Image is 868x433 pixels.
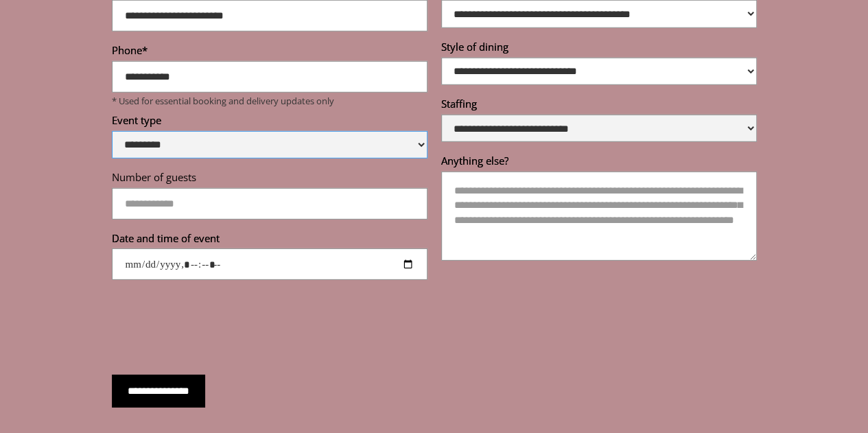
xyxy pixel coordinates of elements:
label: Staffing [441,97,757,115]
iframe: reCAPTCHA [112,301,320,354]
label: Number of guests [112,170,427,188]
label: Date and time of event [112,231,427,249]
label: Event type [112,113,427,131]
label: Style of dining [441,40,757,58]
label: Phone* [112,43,427,61]
label: Anything else? [441,154,757,172]
p: * Used for essential booking and delivery updates only [112,95,427,106]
